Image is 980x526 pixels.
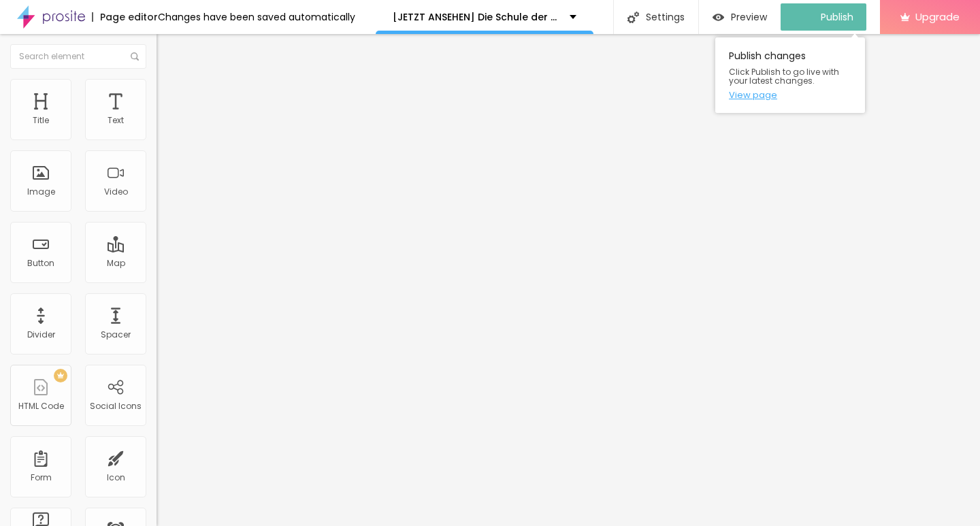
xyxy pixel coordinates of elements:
div: Text [108,116,124,125]
div: Map [107,259,125,268]
img: view-1.svg [713,12,724,23]
div: Divider [27,330,55,340]
div: Spacer [101,330,131,340]
div: Icon [107,473,125,482]
p: [JETZT ANSEHEN] Die Schule der magischen Tiere 4 Ganzer Film auf Deutsch — 1080p FULL HD! [393,12,559,22]
img: Icone [131,52,139,61]
button: Publish [781,3,866,31]
span: Preview [731,12,767,22]
img: Icone [627,12,639,23]
span: Publish [821,12,853,22]
iframe: Editor [157,34,980,526]
div: Button [27,259,54,268]
div: Social Icons [90,401,142,411]
div: Form [31,473,52,482]
span: Upgrade [915,11,960,22]
div: Image [27,187,55,197]
span: Click Publish to go live with your latest changes. [729,67,851,85]
div: Changes have been saved automatically [158,12,355,22]
div: Page editor [92,12,158,22]
div: Video [104,187,128,197]
div: Publish changes [715,37,865,113]
input: Search element [10,44,146,69]
div: Title [33,116,49,125]
button: Preview [699,3,781,31]
a: View page [729,91,851,99]
div: HTML Code [18,401,64,411]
